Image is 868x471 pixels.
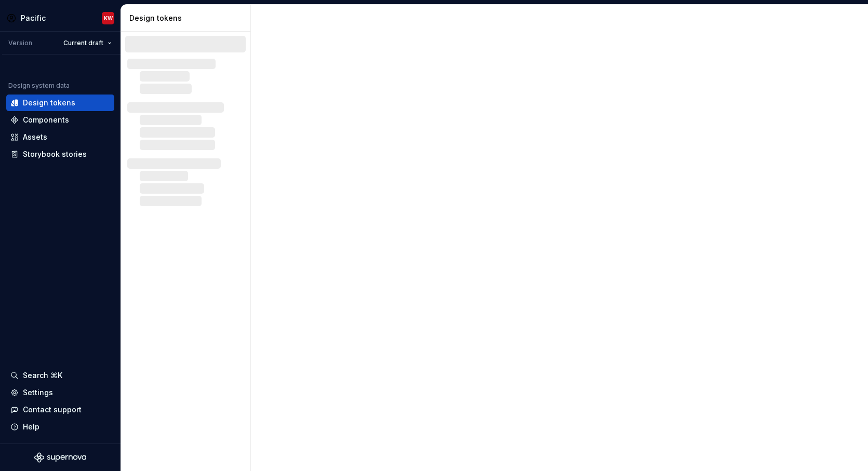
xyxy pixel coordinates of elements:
div: KW [104,14,113,22]
div: Version [8,39,32,47]
div: Design tokens [23,98,75,108]
div: Settings [23,387,53,398]
a: Components [6,112,114,128]
div: Pacific [21,13,46,23]
button: Search ⌘K [6,367,114,384]
button: Contact support [6,401,114,418]
div: Design tokens [129,13,246,23]
div: Help [23,422,39,432]
div: Contact support [23,405,82,415]
div: Assets [23,132,47,142]
span: Current draft [63,39,103,47]
button: Current draft [59,36,116,50]
div: Components [23,115,69,125]
a: Assets [6,129,114,145]
svg: Supernova Logo [34,452,86,463]
div: Design system data [8,82,70,90]
button: PacificKW [2,7,118,29]
a: Design tokens [6,95,114,111]
a: Storybook stories [6,146,114,163]
div: Search ⌘K [23,370,62,381]
button: Help [6,419,114,435]
div: Storybook stories [23,149,87,159]
a: Settings [6,384,114,401]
